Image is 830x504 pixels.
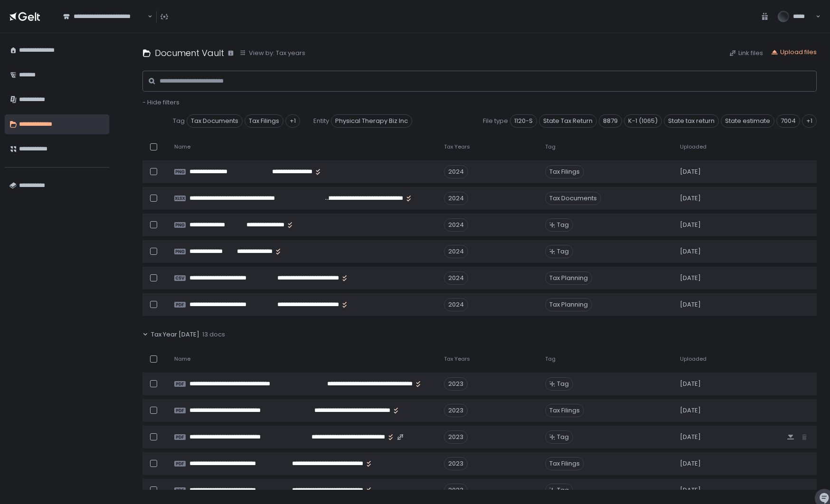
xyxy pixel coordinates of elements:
[680,486,701,495] span: [DATE]
[545,165,584,178] span: Tax Filings
[444,192,468,205] div: 2024
[680,433,701,441] span: [DATE]
[444,355,470,363] span: Tax Years
[155,47,224,59] h1: Document Vault
[174,143,190,150] span: Name
[802,114,817,128] div: +1
[771,48,817,56] button: Upload files
[680,247,701,256] span: [DATE]
[545,192,601,205] span: Tax Documents
[680,380,701,388] span: [DATE]
[557,380,569,388] span: Tag
[545,355,556,363] span: Tag
[239,49,305,57] button: View by: Tax years
[545,457,584,470] span: Tax Filings
[680,459,701,468] span: [DATE]
[545,298,592,311] span: Tax Planning
[680,221,701,229] span: [DATE]
[557,221,569,229] span: Tag
[721,114,774,128] span: State estimate
[545,143,556,150] span: Tag
[557,433,569,441] span: Tag
[146,12,147,21] input: Search for option
[444,245,468,258] div: 2024
[444,404,468,417] div: 2023
[664,114,719,128] span: State tax return
[151,330,199,339] span: Tax Year [DATE]
[444,484,468,497] div: 2023
[680,168,701,176] span: [DATE]
[444,430,468,444] div: 2023
[313,117,329,125] span: Entity
[142,98,179,107] button: - Hide filters
[285,114,300,128] div: +1
[202,330,225,339] span: 13 docs
[142,98,179,107] span: - Hide filters
[599,114,622,128] span: 8879
[557,486,569,495] span: Tag
[776,114,800,128] span: 7004
[545,404,584,417] span: Tax Filings
[331,114,412,128] span: Physical Therapy Biz Inc
[545,271,592,285] span: Tax Planning
[680,143,707,150] span: Uploaded
[444,271,468,285] div: 2024
[444,218,468,232] div: 2024
[444,457,468,470] div: 2023
[483,117,508,125] span: File type
[245,114,283,128] span: Tax Filings
[680,274,701,282] span: [DATE]
[680,194,701,203] span: [DATE]
[57,7,152,27] div: Search for option
[444,165,468,178] div: 2024
[444,377,468,391] div: 2023
[444,143,470,150] span: Tax Years
[680,355,707,363] span: Uploaded
[173,117,185,125] span: Tag
[557,247,569,256] span: Tag
[624,114,662,128] span: K-1 (1065)
[680,300,701,309] span: [DATE]
[539,114,597,128] span: State Tax Return
[510,114,537,128] span: 1120-S
[729,49,763,57] button: Link files
[187,114,243,128] span: Tax Documents
[444,298,468,311] div: 2024
[680,406,701,415] span: [DATE]
[174,355,190,363] span: Name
